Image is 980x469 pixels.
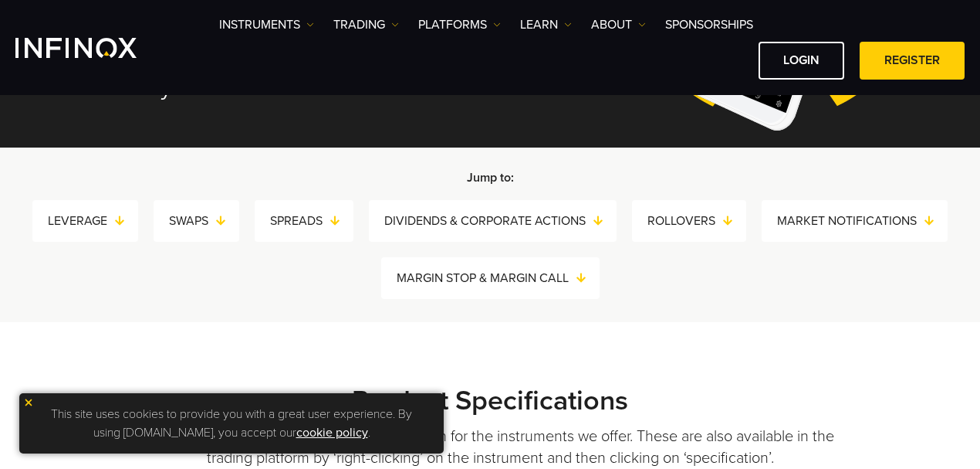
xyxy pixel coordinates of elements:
a: SWAPS [169,210,239,232]
a: SPREADS [270,210,353,232]
strong: Jump to: [467,170,514,185]
a: TRADING [333,15,399,34]
p: This site uses cookies to provide you with a great user experience. By using [DOMAIN_NAME], you a... [27,401,436,446]
a: PLATFORMS [418,15,501,34]
a: Learn [520,15,572,34]
a: MARGIN STOP & MARGIN CALL [397,267,600,289]
a: INFINOX Logo [15,38,173,58]
strong: Product Specifications [352,384,628,417]
p: Below you can find all the product information for the instruments we offer. These are also avail... [133,426,847,469]
a: ABOUT [591,15,646,34]
a: cookie policy [296,425,368,440]
a: DIVIDENDS & CORPORATE ACTIONS [384,210,617,232]
a: Instruments [219,15,314,34]
a: LEVERAGE [48,210,138,232]
img: yellow close icon [23,397,34,408]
